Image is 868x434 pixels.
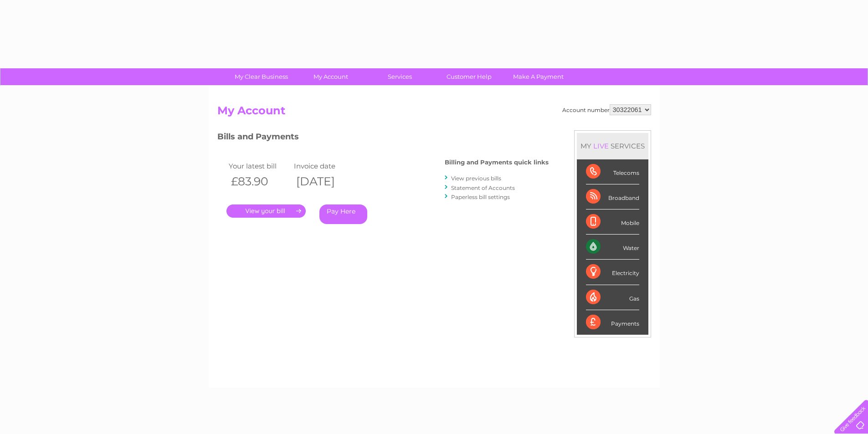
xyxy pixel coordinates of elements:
[451,184,515,191] a: Statement of Accounts
[431,68,507,85] a: Customer Help
[293,68,368,85] a: My Account
[217,104,651,122] h2: My Account
[445,159,549,166] h4: Billing and Payments quick links
[586,159,639,184] div: Telecoms
[451,194,510,200] a: Paperless bill settings
[292,172,357,191] th: [DATE]
[217,130,549,146] h3: Bills and Payments
[319,204,367,224] a: Pay Here
[577,133,648,159] div: MY SERVICES
[226,204,306,218] a: .
[362,68,437,85] a: Services
[586,310,639,335] div: Payments
[226,172,292,191] th: £83.90
[226,160,292,172] td: Your latest bill
[292,160,357,172] td: Invoice date
[586,184,639,209] div: Broadband
[591,142,611,150] div: LIVE
[562,104,651,115] div: Account number
[224,68,299,85] a: My Clear Business
[586,260,639,285] div: Electricity
[586,285,639,310] div: Gas
[586,209,639,235] div: Mobile
[451,175,501,182] a: View previous bills
[501,68,576,85] a: Make A Payment
[586,235,639,260] div: Water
